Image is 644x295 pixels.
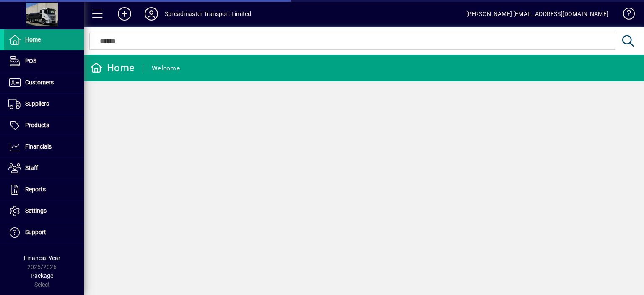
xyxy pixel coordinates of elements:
[111,6,138,21] button: Add
[25,164,38,171] span: Staff
[25,229,46,235] span: Support
[4,115,84,136] a: Products
[4,222,84,243] a: Support
[4,201,84,222] a: Settings
[617,2,634,29] a: Knowledge Base
[4,136,84,157] a: Financials
[4,94,84,115] a: Suppliers
[4,51,84,72] a: POS
[25,122,49,128] span: Products
[90,61,135,75] div: Home
[25,57,36,64] span: POS
[138,6,165,21] button: Profile
[31,272,53,279] span: Package
[25,186,46,193] span: Reports
[466,7,608,21] div: [PERSON_NAME] [EMAIL_ADDRESS][DOMAIN_NAME]
[25,79,54,86] span: Customers
[24,255,60,261] span: Financial Year
[152,62,180,75] div: Welcome
[25,36,41,43] span: Home
[4,158,84,179] a: Staff
[25,143,52,150] span: Financials
[25,207,47,214] span: Settings
[165,7,251,21] div: Spreadmaster Transport Limited
[25,100,49,107] span: Suppliers
[4,179,84,200] a: Reports
[4,72,84,93] a: Customers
